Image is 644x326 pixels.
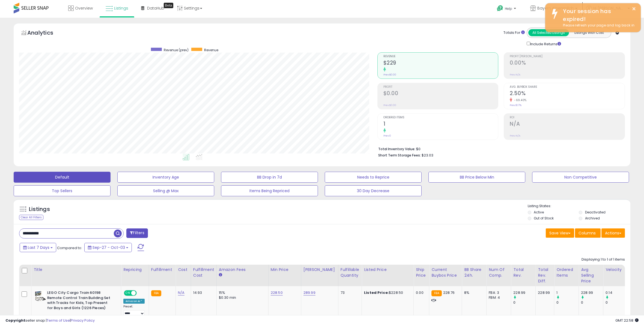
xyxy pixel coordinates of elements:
[325,172,422,183] button: Needs to Reprice
[35,315,116,323] span: | SKU: LEGO-CargoTrain60198-117.83
[303,267,336,273] div: [PERSON_NAME]
[581,300,603,305] div: 0
[505,6,512,11] span: Help
[510,104,521,107] small: Prev: 8.17%
[364,290,389,295] b: Listed Price:
[581,290,603,295] div: 228.99
[615,318,639,323] span: 2025-10-12 22:58 GMT
[14,185,111,196] button: Top Sellers
[579,230,596,236] span: Columns
[585,216,600,221] label: Archived
[510,116,625,119] span: ROI
[497,5,503,12] i: Get Help
[46,315,66,319] a: B07C39LCZ9
[84,243,132,252] button: Sep-27 - Oct-03
[57,245,82,250] span: Compared to:
[303,290,315,295] a: 289.99
[510,73,520,76] small: Prev: N/A
[632,5,636,12] button: ×
[93,245,125,250] span: Sep-27 - Oct-03
[534,210,544,215] label: Active
[582,257,625,262] div: Displaying 1 to 1 of 1 items
[575,228,601,238] button: Columns
[47,318,70,323] a: Terms of Use
[219,295,264,300] div: $0.30 min
[383,73,396,76] small: Prev: $0.00
[383,134,391,137] small: Prev: 0
[341,267,359,278] div: Fulfillable Quantity
[126,228,148,238] button: Filters
[136,291,145,295] span: OFF
[559,23,637,28] div: Please refresh your page and log back in
[528,204,630,209] p: Listing States:
[513,290,535,295] div: 228.99
[464,290,482,295] div: 8%
[123,299,145,304] div: Amazon AI *
[364,290,409,295] div: $228.50
[178,267,189,273] div: Cost
[489,267,509,278] div: Num of Comp.
[164,48,189,52] span: Revenue (prev)
[585,210,606,215] label: Deactivated
[538,267,552,284] div: Total Rev. Diff.
[416,267,427,278] div: Ship Price
[14,172,111,183] button: Default
[75,5,93,11] span: Overview
[489,295,507,300] div: FBM: 4
[28,245,49,250] span: Last 7 Days
[606,300,628,305] div: 0
[422,153,433,158] span: $23.03
[124,291,131,295] span: ON
[546,228,574,238] button: Save View
[221,172,318,183] button: BB Drop in 7d
[510,60,625,67] h2: 0.00%
[431,290,442,296] small: FBA
[528,29,569,36] button: All Selected Listings
[383,104,396,107] small: Prev: $0.00
[537,5,574,11] span: Bayern Alpenmilch
[204,48,218,52] span: Revenue
[123,267,147,273] div: Repricing
[534,216,554,221] label: Out of Stock
[47,290,114,312] b: LEGO City Cargo Train 60198 Remote Control Train Building Set with Tracks for Kids, Top Present f...
[601,228,625,238] button: Actions
[503,30,525,35] div: Totals For
[489,290,507,295] div: FBA: 3
[364,267,411,273] div: Listed Price
[378,153,421,158] b: Short Term Storage Fees:
[35,290,46,301] img: 51cl8apERxL._SL40_.jpg
[151,290,161,296] small: FBA
[5,318,25,323] strong: Copyright
[383,121,498,128] h2: 1
[29,206,50,213] h5: Listings
[512,98,527,102] small: -69.40%
[5,318,95,323] div: seller snap | |
[556,300,579,305] div: 0
[378,145,621,152] li: $0
[510,55,625,58] span: Profit [PERSON_NAME]
[383,55,498,58] span: Revenue
[464,267,484,278] div: BB Share 24h.
[443,290,455,295] span: 228.76
[513,267,533,278] div: Total Rev.
[523,41,568,47] div: Include Returns
[510,90,625,98] h2: 2.50%
[164,3,173,8] div: Tooltip anchor
[117,172,214,183] button: Inventory Age
[178,290,184,295] a: N/A
[559,7,637,23] div: Your session has expired!
[193,290,212,295] div: 14.93
[416,290,425,295] div: 0.00
[123,305,145,317] div: Preset:
[581,267,601,284] div: Avg Selling Price
[221,185,318,196] button: Items Being Repriced
[383,90,498,98] h2: $0.00
[114,5,128,11] span: Listings
[341,290,357,295] div: 73
[147,5,164,11] span: DataHub
[510,86,625,89] span: Avg. Buybox Share
[383,60,498,67] h2: $229
[606,290,628,295] div: 0.14
[34,267,119,273] div: Title
[569,29,609,36] button: Listings With Cost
